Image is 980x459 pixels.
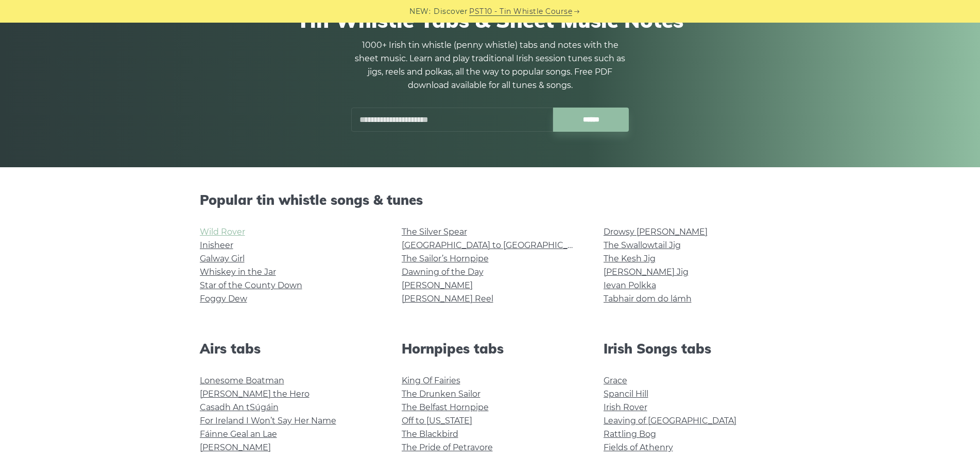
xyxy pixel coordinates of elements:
a: [PERSON_NAME] Reel [402,294,493,304]
a: King Of Fairies [402,376,460,385]
a: Drowsy [PERSON_NAME] [604,227,708,237]
a: Casadh An tSúgáin [200,402,279,412]
span: Discover [434,6,468,17]
h2: Irish Songs tabs [604,341,781,357]
a: Fields of Athenry [604,443,673,452]
a: The Belfast Hornpipe [402,402,489,412]
a: Wild Rover [200,227,245,237]
a: Grace [604,376,627,385]
a: Whiskey in the Jar [200,267,276,277]
h2: Popular tin whistle songs & tunes [200,192,781,208]
a: The Blackbird [402,429,458,439]
a: Irish Rover [604,402,647,412]
h1: Tin Whistle Tabs & Sheet Music Notes [200,8,781,32]
a: The Pride of Petravore [402,443,493,452]
a: Galway Girl [200,254,245,263]
a: Tabhair dom do lámh [604,294,692,304]
a: [GEOGRAPHIC_DATA] to [GEOGRAPHIC_DATA] [402,240,592,250]
a: The Swallowtail Jig [604,240,681,250]
h2: Hornpipes tabs [402,341,579,357]
a: Lonesome Boatman [200,376,284,385]
a: [PERSON_NAME] the Hero [200,389,310,399]
a: The Drunken Sailor [402,389,480,399]
a: For Ireland I Won’t Say Her Name [200,416,336,426]
a: Spancil Hill [604,389,648,399]
a: [PERSON_NAME] [200,443,271,452]
p: 1000+ Irish tin whistle (penny whistle) tabs and notes with the sheet music. Learn and play tradi... [351,39,629,92]
a: The Kesh Jig [604,254,656,263]
a: Off to [US_STATE] [402,416,472,426]
a: [PERSON_NAME] [402,280,473,290]
a: PST10 - Tin Whistle Course [469,6,572,17]
a: [PERSON_NAME] Jig [604,267,689,277]
a: Rattling Bog [604,429,656,439]
a: Leaving of [GEOGRAPHIC_DATA] [604,416,736,426]
h2: Airs tabs [200,341,377,357]
a: Dawning of the Day [402,267,484,277]
a: The Silver Spear [402,227,467,237]
a: Foggy Dew [200,294,247,304]
a: The Sailor’s Hornpipe [402,254,489,263]
a: Fáinne Geal an Lae [200,429,277,439]
a: Inisheer [200,240,233,250]
span: NEW: [409,6,431,17]
a: Ievan Polkka [604,280,656,290]
a: Star of the County Down [200,280,302,290]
